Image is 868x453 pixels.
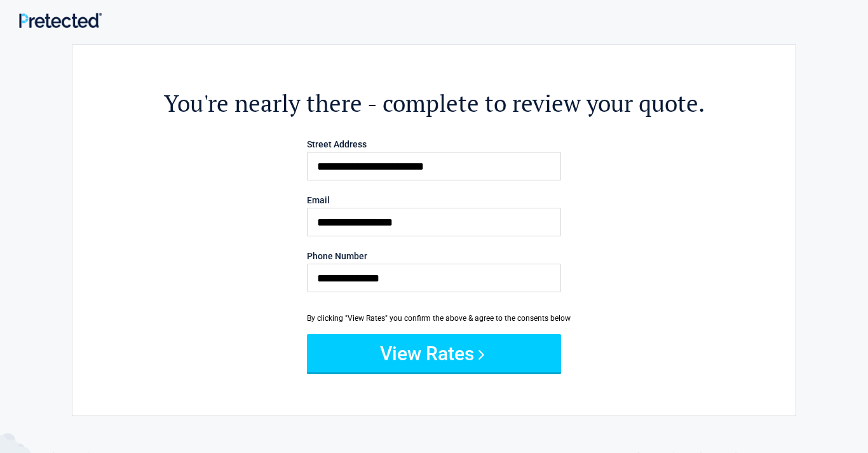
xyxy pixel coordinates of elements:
h2: You're nearly there - complete to review your quote. [142,88,726,119]
label: Phone Number [307,252,561,260]
img: Main Logo [19,13,102,28]
div: By clicking "View Rates" you confirm the above & agree to the consents below [307,313,561,324]
button: View Rates [307,334,561,372]
label: Street Address [307,140,561,149]
label: Email [307,196,561,205]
